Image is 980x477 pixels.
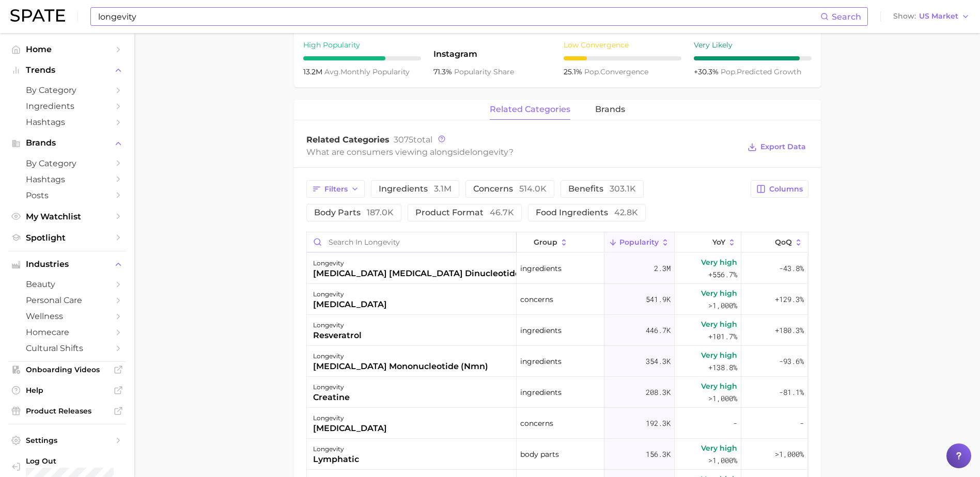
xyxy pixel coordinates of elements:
abbr: popularity index [584,67,600,76]
span: 13.2m [303,67,324,76]
span: 303.1k [610,184,636,194]
span: food ingredients [536,209,638,217]
div: [MEDICAL_DATA] [313,298,387,311]
div: longevity [313,381,350,393]
span: personal care [26,295,108,305]
abbr: popularity index [721,67,737,76]
span: predicted growth [721,67,801,76]
span: 192.3k [646,417,671,430]
input: Search here for a brand, industry, or ingredient [97,8,820,25]
a: beauty [8,276,126,292]
span: +138.8% [708,361,737,374]
span: ingredients [379,185,452,193]
span: Filters [324,185,348,194]
span: total [394,135,432,145]
span: Very high [701,442,737,454]
div: nicotinamide adenine dinucleotide (nad) [307,253,517,284]
div: longevity [313,257,546,269]
div: 2 / 10 [564,56,681,60]
span: 187.0k [367,208,394,217]
span: 446.7k [646,324,671,337]
div: High Popularity [303,39,421,51]
div: Very Likely [694,39,812,51]
span: Ingredients [26,101,108,111]
span: body parts [314,209,394,217]
span: Very high [701,318,737,330]
span: Hashtags [26,117,108,127]
span: by Category [26,158,108,168]
span: -93.6% [779,355,804,368]
span: ingredients [520,262,562,275]
span: 71.3% [433,67,454,76]
span: Very high [701,256,737,268]
a: Settings [8,433,126,448]
button: longevitycreatineingredients208.3kVery high>1,000%-81.1% [307,377,808,408]
button: longevityresveratrolingredients446.7kVery high+101.7%+180.3% [307,315,808,346]
div: longevity [313,288,387,300]
span: 541.9k [646,293,671,306]
span: ingredients [520,386,562,399]
span: product format [415,209,514,217]
div: longevity [313,443,359,455]
span: +129.3% [775,293,804,306]
span: longevity [470,147,509,157]
a: Posts [8,187,126,203]
a: by Category [8,155,126,171]
span: Popularity [619,238,659,246]
div: 7 / 10 [303,56,421,60]
span: Trends [26,66,108,75]
span: Very high [701,349,737,361]
a: Product Releases [8,403,126,419]
div: [MEDICAL_DATA] mononucleotide (nmn) [313,360,488,373]
span: Settings [26,436,108,445]
div: 9 / 10 [694,56,812,60]
span: 3075 [394,135,413,145]
div: longevity [313,412,387,424]
a: Hashtags [8,114,126,130]
a: wellness [8,308,126,324]
span: homecare [26,327,108,337]
span: >1,000% [708,300,737,310]
button: ShowUS Market [891,10,972,23]
a: My Watchlist [8,209,126,225]
span: 156.3k [646,448,671,460]
span: +180.3% [775,324,804,337]
button: Export Data [745,140,808,154]
button: longevity[MEDICAL_DATA]concerns192.3k-- [307,408,808,439]
a: Home [8,41,126,57]
span: US Market [919,13,958,19]
span: Columns [769,185,803,194]
span: Log Out [26,456,118,466]
span: brands [595,105,625,114]
button: longevitylymphaticbody parts156.3kVery high>1,000%>1,000% [307,439,808,470]
span: >1,000% [775,449,804,459]
span: monthly popularity [324,67,410,76]
button: Popularity [604,232,675,252]
span: concerns [520,417,553,430]
a: Hashtags [8,171,126,187]
div: longevity [313,350,488,362]
span: - [800,417,804,430]
button: Columns [751,180,808,198]
span: 2.3m [654,262,671,275]
span: Product Releases [26,406,108,416]
div: longevity [313,319,362,331]
button: Trends [8,62,126,78]
span: Onboarding Videos [26,365,108,374]
span: ingredients [520,324,562,337]
span: Very high [701,380,737,392]
button: longevity[MEDICAL_DATA] mononucleotide (nmn)ingredients354.3kVery high+138.8%-93.6% [307,346,808,377]
span: wellness [26,311,108,321]
span: convergence [584,67,648,76]
span: body parts [520,448,559,460]
a: Help [8,383,126,398]
div: creatine [313,391,350,404]
span: Related Categories [306,135,390,145]
span: 25.1% [564,67,584,76]
span: concerns [473,185,547,193]
span: cultural shifts [26,343,108,353]
button: longevity[MEDICAL_DATA] [MEDICAL_DATA] dinucleotide (nad)ingredients2.3mVery high+556.7%-43.8% [307,253,808,284]
span: +30.3% [694,67,721,76]
abbr: average [324,67,340,76]
span: Show [893,13,916,19]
